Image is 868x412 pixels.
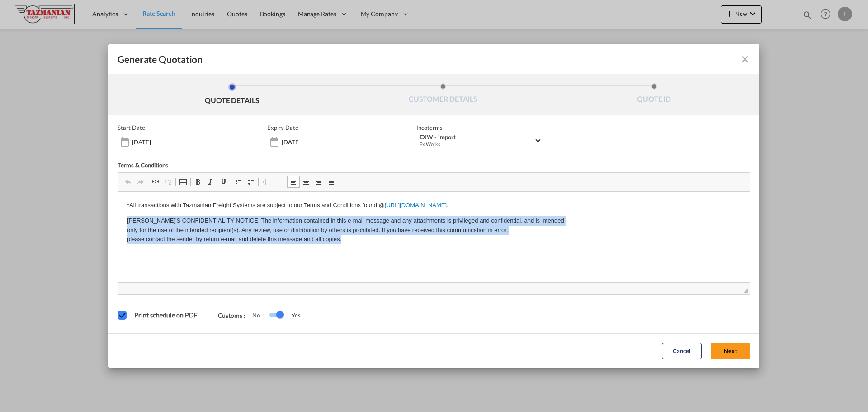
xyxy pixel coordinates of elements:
[118,192,750,282] iframe: Editor, editor2
[134,311,198,319] span: Print schedule on PDF
[283,312,301,319] span: Yes
[217,176,230,188] a: Underline (Ctrl+U)
[134,176,147,188] a: Redo (Ctrl+Y)
[252,312,269,319] span: No
[548,83,759,108] li: QUOTE ID
[118,124,145,131] p: Start Date
[122,176,134,188] a: Undo (Ctrl+Z)
[108,44,759,368] md-dialog: Generate QuotationQUOTE ...
[711,343,750,359] button: Next
[420,141,534,147] div: Ex Works
[177,176,189,188] a: Table
[282,138,336,146] input: Expiry date
[204,176,217,188] a: Italic (Ctrl+I)
[269,308,283,322] md-switch: Switch 1
[312,176,325,188] a: Align Right
[218,312,252,319] span: Customs :
[420,134,534,141] div: EXW - import
[149,176,162,188] a: Link (Ctrl+K)
[325,176,338,188] a: Justify
[662,343,702,359] button: Cancel
[232,176,245,188] a: Insert/Remove Numbered List
[740,54,750,65] md-icon: icon-close fg-AAA8AD cursor m-0
[267,124,298,131] p: Expiry Date
[300,176,312,188] a: Center
[118,53,203,65] span: Generate Quotation
[132,138,186,146] input: Start date
[245,176,257,188] a: Insert/Remove Bulleted List
[338,83,549,108] li: CUSTOMER DETAILS
[416,124,543,131] span: Incoterms
[287,176,300,188] a: Align Left
[162,176,175,188] a: Unlink
[118,311,200,320] md-checkbox: Print schedule on PDF
[272,176,285,188] a: Increase Indent
[192,176,204,188] a: Bold (Ctrl+B)
[127,83,338,108] li: QUOTE DETAILS
[416,134,543,150] md-select: Select Incoterms: EXW - import Ex Works
[118,161,434,172] div: Terms & Conditions
[259,176,272,188] a: Decrease Indent
[744,288,748,293] span: Resize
